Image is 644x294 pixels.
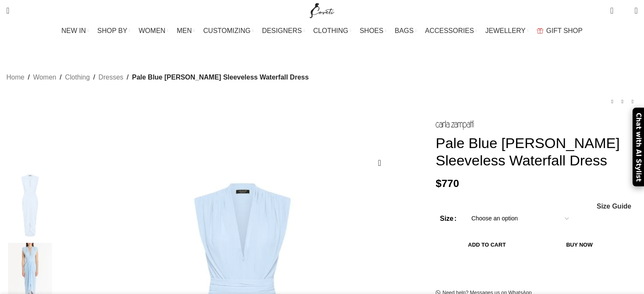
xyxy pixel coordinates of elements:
[262,27,302,35] span: DESIGNERS
[139,22,169,39] a: WOMEN
[313,22,351,39] a: CLOTHING
[65,72,90,83] a: Clothing
[425,27,474,35] span: ACCESSORIES
[177,22,195,39] a: MEN
[607,96,617,107] a: Previous product
[61,22,89,39] a: NEW IN
[4,172,56,238] img: Pale Blue Georgette Sleeveless Waterfall Dress
[359,27,383,35] span: SHOES
[132,72,309,83] span: Pale Blue [PERSON_NAME] Sleeveless Waterfall Dress
[611,4,617,11] span: 0
[308,6,336,14] a: Site logo
[33,72,56,83] a: Women
[436,135,638,169] h1: Pale Blue [PERSON_NAME] Sleeveless Waterfall Dress
[99,72,124,83] a: Dresses
[596,203,631,210] a: Size Guide
[436,178,442,189] span: $
[203,22,254,39] a: CUSTOMIZING
[395,27,413,35] span: BAGS
[359,22,386,39] a: SHOES
[395,22,416,39] a: BAGS
[2,22,642,39] div: Main navigation
[2,2,14,19] a: Search
[440,213,456,224] label: Size
[203,27,251,35] span: CUSTOMIZING
[436,121,474,130] img: Carla Zampatti
[622,8,628,15] span: 0
[177,27,192,35] span: MEN
[546,27,583,35] span: GIFT SHOP
[485,27,525,35] span: JEWELLERY
[97,27,127,35] span: SHOP BY
[538,236,621,254] button: Buy now
[262,22,305,39] a: DESIGNERS
[537,22,583,39] a: GIFT SHOP
[6,72,309,83] nav: Breadcrumb
[606,2,617,19] a: 0
[537,28,543,33] img: GiftBag
[620,2,628,19] div: My Wishlist
[436,178,459,189] bdi: 770
[6,72,25,83] a: Home
[597,203,631,210] span: Size Guide
[440,236,534,254] button: Add to cart
[313,27,348,35] span: CLOTHING
[97,22,130,39] a: SHOP BY
[139,27,166,35] span: WOMEN
[425,22,477,39] a: ACCESSORIES
[627,96,638,107] a: Next product
[61,27,86,35] span: NEW IN
[485,22,528,39] a: JEWELLERY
